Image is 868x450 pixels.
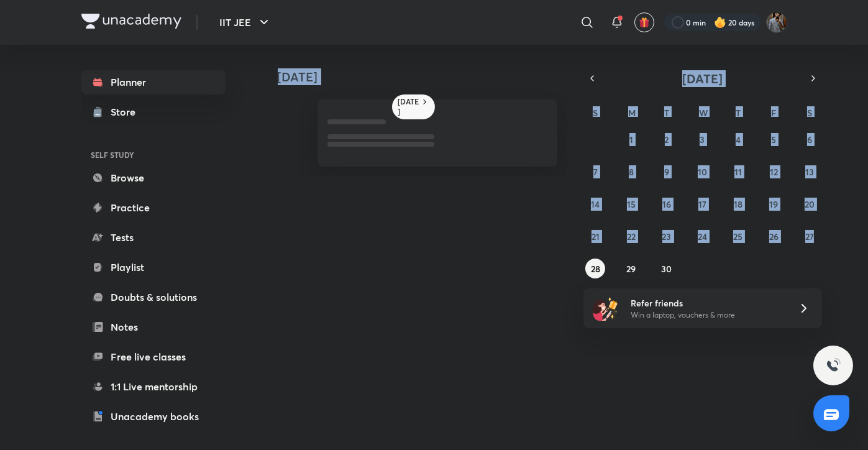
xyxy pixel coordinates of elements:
[81,99,226,124] a: Store
[728,194,748,214] button: September 18, 2025
[692,194,712,214] button: September 17, 2025
[398,97,420,117] h6: [DATE]
[662,263,672,275] abbr: September 30, 2025
[81,344,226,369] a: Free live classes
[629,134,633,145] abbr: September 1, 2025
[733,231,742,242] abbr: September 25, 2025
[662,198,671,210] abbr: September 16, 2025
[698,166,707,178] abbr: September 10, 2025
[81,14,181,29] img: Company Logo
[593,166,598,178] abbr: September 7, 2025
[627,231,636,242] abbr: September 22, 2025
[769,231,779,242] abbr: September 26, 2025
[770,166,778,178] abbr: September 12, 2025
[728,226,748,246] button: September 25, 2025
[807,107,812,119] abbr: Saturday
[657,162,677,181] button: September 9, 2025
[664,107,669,119] abbr: Tuesday
[692,162,712,181] button: September 10, 2025
[81,404,226,429] a: Unacademy books
[682,70,723,87] span: [DATE]
[81,374,226,399] a: 1:1 Live mentorship
[698,198,706,210] abbr: September 17, 2025
[593,296,618,321] img: referral
[111,104,144,119] div: Store
[591,263,600,275] abbr: September 28, 2025
[81,255,226,280] a: Playlist
[800,226,820,246] button: September 27, 2025
[81,315,226,339] a: Notes
[700,134,705,145] abbr: September 3, 2025
[662,231,672,242] abbr: September 23, 2025
[621,162,641,181] button: September 8, 2025
[81,285,226,310] a: Doubts & solutions
[631,296,783,310] h6: Refer friends
[657,194,677,214] button: September 16, 2025
[585,162,605,181] button: September 7, 2025
[764,129,783,149] button: September 5, 2025
[800,162,820,181] button: September 13, 2025
[626,263,636,275] abbr: September 29, 2025
[628,107,636,119] abbr: Monday
[585,194,605,214] button: September 14, 2025
[699,107,708,119] abbr: Wednesday
[826,358,841,373] img: ttu
[807,134,812,145] abbr: September 6, 2025
[734,198,742,210] abbr: September 18, 2025
[728,129,748,149] button: September 4, 2025
[81,165,226,190] a: Browse
[800,194,820,214] button: September 20, 2025
[769,198,778,210] abbr: September 19, 2025
[714,16,726,29] img: streak
[664,166,669,178] abbr: September 9, 2025
[621,226,641,246] button: September 22, 2025
[805,231,814,242] abbr: September 27, 2025
[212,10,279,35] button: IIT JEE
[591,198,600,210] abbr: September 14, 2025
[621,194,641,214] button: September 15, 2025
[764,226,783,246] button: September 26, 2025
[657,129,677,149] button: September 2, 2025
[736,134,741,145] abbr: September 4, 2025
[601,70,805,87] button: [DATE]
[278,70,570,85] h4: [DATE]
[81,144,226,165] h6: SELF STUDY
[766,12,787,33] img: Shivam Munot
[81,225,226,250] a: Tests
[692,226,712,246] button: September 24, 2025
[665,134,669,145] abbr: September 2, 2025
[621,259,641,278] button: September 29, 2025
[631,310,783,321] p: Win a laptop, vouchers & more
[81,195,226,220] a: Practice
[585,259,605,278] button: September 28, 2025
[771,134,776,145] abbr: September 5, 2025
[805,166,814,178] abbr: September 13, 2025
[800,129,820,149] button: September 6, 2025
[805,198,815,210] abbr: September 20, 2025
[764,194,783,214] button: September 19, 2025
[692,129,712,149] button: September 3, 2025
[81,14,181,32] a: Company Logo
[592,231,600,242] abbr: September 21, 2025
[728,162,748,181] button: September 11, 2025
[657,226,677,246] button: September 23, 2025
[593,107,598,119] abbr: Sunday
[634,12,654,32] button: avatar
[764,162,783,181] button: September 12, 2025
[585,226,605,246] button: September 21, 2025
[734,166,742,178] abbr: September 11, 2025
[639,17,650,28] img: avatar
[627,198,636,210] abbr: September 15, 2025
[771,107,776,119] abbr: Friday
[657,259,677,278] button: September 30, 2025
[629,166,634,178] abbr: September 8, 2025
[698,231,707,242] abbr: September 24, 2025
[736,107,741,119] abbr: Thursday
[81,70,226,94] a: Planner
[621,129,641,149] button: September 1, 2025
